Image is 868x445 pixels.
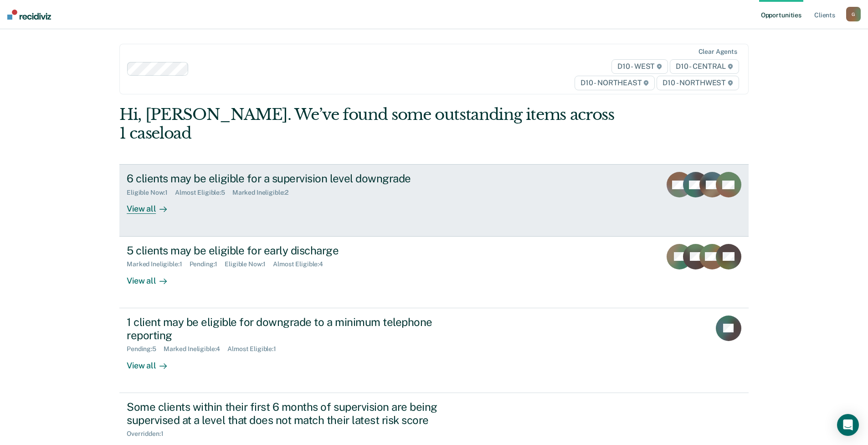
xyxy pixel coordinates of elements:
[190,260,225,268] div: Pending : 1
[127,189,175,197] div: Eligible Now : 1
[119,105,623,143] div: Hi, [PERSON_NAME]. We’ve found some outstanding items across 1 caseload
[225,260,273,268] div: Eligible Now : 1
[575,76,655,90] span: D10 - NORTHEAST
[119,237,749,308] a: 5 clients may be eligible for early dischargeMarked Ineligible:1Pending:1Eligible Now:1Almost Eli...
[119,308,749,393] a: 1 client may be eligible for downgrade to a minimum telephone reportingPending:5Marked Ineligible...
[175,189,232,197] div: Almost Eligible : 5
[699,48,737,56] div: Clear agents
[7,10,51,20] img: Recidiviz
[127,197,178,214] div: View all
[127,345,164,353] div: Pending : 5
[127,430,170,438] div: Overridden : 1
[127,353,178,371] div: View all
[273,260,330,268] div: Almost Eligible : 4
[119,164,749,236] a: 6 clients may be eligible for a supervision level downgradeEligible Now:1Almost Eligible:5Marked ...
[127,268,178,286] div: View all
[164,345,227,353] div: Marked Ineligible : 4
[846,7,861,21] button: G
[657,76,739,90] span: D10 - NORTHWEST
[232,189,296,197] div: Marked Ineligible : 2
[127,172,447,185] div: 6 clients may be eligible for a supervision level downgrade
[127,260,189,268] div: Marked Ineligible : 1
[127,244,447,257] div: 5 clients may be eligible for early discharge
[837,414,859,436] div: Open Intercom Messenger
[611,59,668,74] span: D10 - WEST
[127,316,447,342] div: 1 client may be eligible for downgrade to a minimum telephone reporting
[227,345,283,353] div: Almost Eligible : 1
[670,59,739,74] span: D10 - CENTRAL
[127,400,447,427] div: Some clients within their first 6 months of supervision are being supervised at a level that does...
